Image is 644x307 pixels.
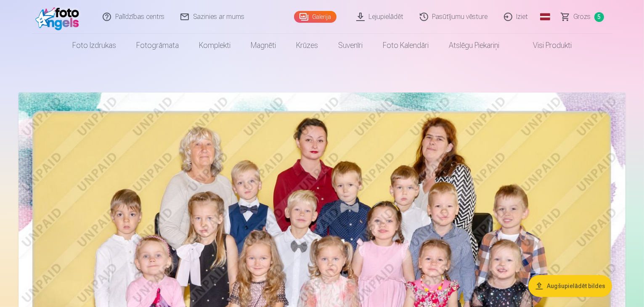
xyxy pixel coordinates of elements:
img: /fa1 [35,3,84,30]
button: Augšupielādēt bildes [528,275,612,297]
a: Atslēgu piekariņi [439,34,509,57]
span: Grozs [574,12,591,22]
a: Suvenīri [328,34,373,57]
a: Magnēti [241,34,286,57]
a: Visi produkti [509,34,582,57]
a: Fotogrāmata [126,34,189,57]
a: Krūzes [286,34,328,57]
a: Foto izdrukas [62,34,126,57]
a: Foto kalendāri [373,34,439,57]
span: 5 [594,12,604,22]
a: Komplekti [189,34,241,57]
a: Galerija [294,11,337,23]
